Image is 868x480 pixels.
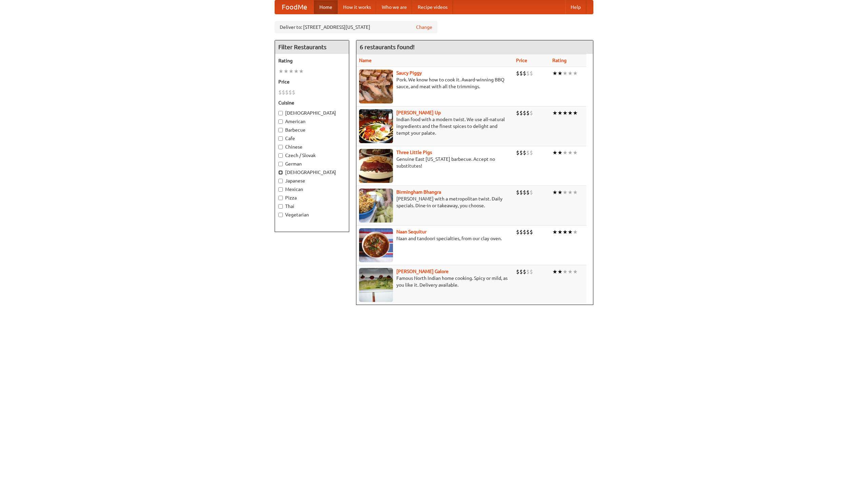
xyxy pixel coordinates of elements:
[563,70,568,77] li: ★
[563,228,568,236] li: ★
[563,189,568,196] li: ★
[568,70,573,77] li: ★
[278,118,346,125] label: American
[552,149,557,156] li: ★
[359,275,511,288] p: Famous North Indian home cooking. Spicy or mild, as you like it. Delivery available.
[552,268,557,275] li: ★
[523,149,526,156] li: $
[278,179,283,183] input: Japanese
[416,24,432,31] a: Change
[278,135,346,142] label: Cafe
[557,109,563,117] li: ★
[519,149,523,156] li: $
[396,70,422,76] a: Saucy Piggy
[530,189,533,196] li: $
[530,268,533,275] li: $
[530,149,533,156] li: $
[568,228,573,236] li: ★
[359,70,393,103] img: saucy.jpg
[278,152,346,159] label: Czech / Slovak
[278,128,283,132] input: Barbecue
[396,150,432,155] a: Three Little Pigs
[526,268,530,275] li: $
[552,58,567,63] a: Rating
[278,127,346,133] label: Barbecue
[516,149,519,156] li: $
[278,160,346,167] label: German
[568,149,573,156] li: ★
[523,189,526,196] li: $
[278,162,283,166] input: German
[396,229,427,234] a: Naan Sequitur
[359,116,511,136] p: Indian food with a modern twist. We use all-natural ingredients and the finest spices to delight ...
[552,228,557,236] li: ★
[278,145,283,149] input: Chinese
[278,177,346,184] label: Japanese
[283,68,289,75] li: ★
[523,228,526,236] li: $
[568,189,573,196] li: ★
[552,70,557,77] li: ★
[396,189,441,195] b: Birmingham Bhangra
[516,189,519,196] li: $
[278,204,283,209] input: Thai
[557,228,563,236] li: ★
[285,89,289,96] li: $
[396,110,441,115] a: [PERSON_NAME] Up
[396,269,449,274] a: [PERSON_NAME] Galore
[278,186,346,193] label: Mexican
[359,109,393,143] img: curryup.jpg
[275,21,437,33] div: Deliver to: [STREET_ADDRESS][US_STATE]
[278,170,283,175] input: [DEMOGRAPHIC_DATA]
[552,109,557,117] li: ★
[516,268,519,275] li: $
[568,268,573,275] li: ★
[278,78,346,85] h5: Price
[557,268,563,275] li: ★
[568,109,573,117] li: ★
[278,196,283,200] input: Pizza
[278,153,283,158] input: Czech / Slovak
[278,110,346,116] label: [DEMOGRAPHIC_DATA]
[519,228,523,236] li: $
[278,99,346,106] h5: Cuisine
[294,68,299,75] li: ★
[519,70,523,77] li: $
[359,58,372,63] a: Name
[278,213,283,217] input: Vegetarian
[557,189,563,196] li: ★
[523,109,526,117] li: $
[526,228,530,236] li: $
[359,189,393,223] img: bhangra.jpg
[359,156,511,169] p: Genuine East [US_STATE] barbecue. Accept no substitutes!
[412,0,453,14] a: Recipe videos
[573,70,578,77] li: ★
[563,268,568,275] li: ★
[359,76,511,90] p: Pork. We know how to cook it. Award-winning BBQ sauce, and meat with all the trimmings.
[516,228,519,236] li: $
[563,109,568,117] li: ★
[278,89,282,96] li: $
[573,149,578,156] li: ★
[523,268,526,275] li: $
[526,70,530,77] li: $
[289,68,294,75] li: ★
[523,70,526,77] li: $
[299,68,304,75] li: ★
[530,70,533,77] li: $
[519,268,523,275] li: $
[573,189,578,196] li: ★
[278,68,283,75] li: ★
[278,169,346,176] label: [DEMOGRAPHIC_DATA]
[563,149,568,156] li: ★
[359,149,393,183] img: littlepigs.jpg
[557,149,563,156] li: ★
[359,235,511,242] p: Naan and tandoori specialties, from our clay oven.
[278,187,283,192] input: Mexican
[530,228,533,236] li: $
[359,195,511,209] p: [PERSON_NAME] with a metropolitan twist. Daily specials. Dine-in or takeaway, you choose.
